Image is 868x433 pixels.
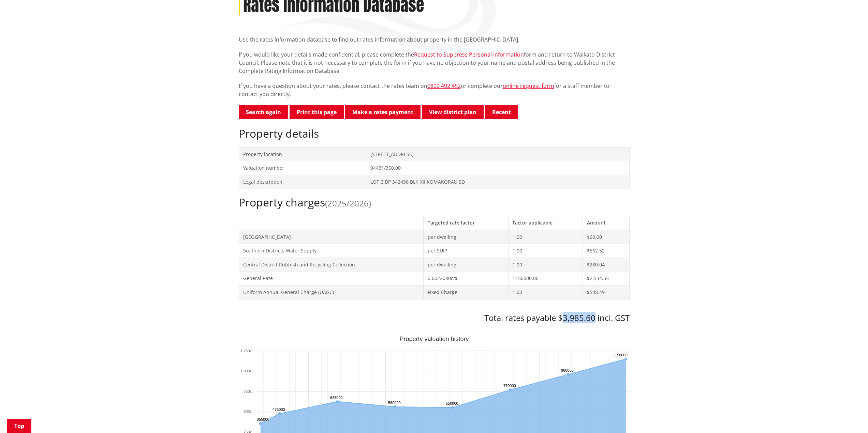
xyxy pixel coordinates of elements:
[244,389,252,393] text: 750k
[240,369,252,373] text: 1 000k
[239,50,630,75] p: If you would like your details made confidential, please complete the form and return to Waikato ...
[366,161,629,175] td: 04431/360.00
[399,336,469,342] text: Property valuation history
[509,216,583,230] th: Factor applicable
[388,401,401,405] text: 560000
[624,358,627,360] path: Sunday, Jun 30, 12:00, 1,150,000. Capital Value.
[239,272,423,285] td: General Rate
[503,82,554,90] a: online request form
[509,388,512,391] path: Saturday, Jun 30, 12:00, 770,000. Capital Value.
[509,244,583,258] td: 1.00
[414,51,524,58] a: Request to Suppress Personal Information
[423,216,509,230] th: Targeted rate factor
[257,417,269,421] text: 355000
[423,230,509,244] td: per dwelling
[239,196,630,209] h2: Property charges
[509,285,583,299] td: 1.00
[244,409,252,414] text: 500k
[583,272,629,285] td: $2,534.55
[239,230,423,244] td: [GEOGRAPHIC_DATA]
[427,82,461,90] a: 0800 492 452
[837,404,861,429] iframe: Messenger Launcher
[583,244,629,258] td: $562.52
[239,258,423,272] td: Central District Rubbish and Recycling Collection
[394,405,396,408] path: Saturday, Jun 30, 12:00, 560,000. Capital Value.
[613,353,628,357] text: 1150000
[567,373,570,376] path: Wednesday, Jun 30, 12:00, 960,000. Capital Value.
[423,272,509,285] td: 0.0022040c/$
[422,105,484,119] a: View district plan
[330,396,343,400] text: 625000
[583,285,629,299] td: $548.49
[561,368,574,372] text: 960000
[239,127,630,140] h2: Property details
[423,258,509,272] td: per dwelling
[239,35,630,44] p: Use the rates information database to find out rates information about property in the [GEOGRAPHI...
[485,105,518,119] button: Recent
[239,175,366,189] td: Legal description
[325,198,371,209] span: (2025/2026)
[239,244,423,258] td: Southern Districts Water Supply
[509,258,583,272] td: 1.00
[239,285,423,299] td: Uniform Annual General Charge (UAGC)
[423,285,509,299] td: Fixed Charge
[336,400,339,403] path: Tuesday, Jun 30, 12:00, 625,000. Capital Value.
[366,147,629,161] td: [STREET_ADDRESS]
[239,313,630,323] h3: Total rates payable $3,985.60 incl. GST
[345,105,421,119] a: Make a rates payment
[503,384,516,388] text: 770000
[451,406,454,409] path: Tuesday, Jun 30, 12:00, 550,000. Capital Value.
[278,412,281,415] path: Friday, Jun 30, 12:00, 475,000. Capital Value.
[509,272,583,285] td: 1150000.00
[273,407,285,412] text: 475000
[583,216,629,230] th: Amount
[239,105,288,119] a: Search again
[239,82,630,98] p: If you have a question about your rates, please contact the rates team on or complete our for a s...
[583,258,629,272] td: $280.04
[239,161,366,175] td: Valuation number
[7,419,31,433] a: Top
[366,175,629,189] td: LOT 2 DP 342436 BLK XII KOMAKORAU SD
[239,147,366,161] td: Property location
[423,244,509,258] td: per SUIP
[583,230,629,244] td: $60.00
[259,422,262,425] path: Thursday, Jun 30, 12:00, 355,000. Capital Value.
[509,230,583,244] td: 1.00
[290,105,344,119] button: Print this page
[240,349,252,353] text: 1 250k
[446,401,458,405] text: 550000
